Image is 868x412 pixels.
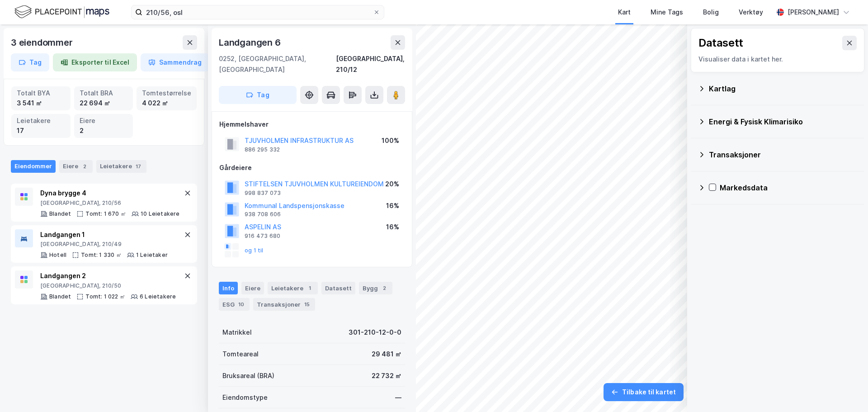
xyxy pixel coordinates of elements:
[219,35,283,50] div: Landgangen 6
[395,392,401,403] div: —
[372,370,401,381] div: 22 732 ㎡
[219,86,297,104] button: Tag
[698,36,743,50] div: Datasett
[386,200,399,211] div: 16%
[720,182,857,193] div: Markedsdata
[40,199,180,207] div: [GEOGRAPHIC_DATA], 210/56
[17,88,65,98] div: Totalt BYA
[80,116,128,126] div: Eiere
[11,35,75,50] div: 3 eiendommer
[59,160,93,173] div: Eiere
[359,282,392,294] div: Bygg
[709,83,857,94] div: Kartlag
[219,282,238,294] div: Info
[40,188,180,199] div: Dyna brygge 4
[222,370,274,381] div: Bruksareal (BRA)
[382,135,399,146] div: 100%
[142,88,191,98] div: Tomtestørrelse
[80,126,128,136] div: 2
[11,53,49,71] button: Tag
[709,116,857,127] div: Energi & Fysisk Klimarisiko
[141,53,209,71] button: Sammendrag
[141,210,180,218] div: 10 Leietakere
[17,116,65,126] div: Leietakere
[788,7,839,18] div: [PERSON_NAME]
[40,282,176,289] div: [GEOGRAPHIC_DATA], 210/50
[134,162,143,171] div: 17
[245,189,281,197] div: 998 837 073
[245,232,280,240] div: 916 473 680
[14,4,109,20] img: logo.f888ab2527a4732fd821a326f86c7f29.svg
[385,179,399,189] div: 20%
[604,383,684,401] button: Tilbake til kartet
[49,251,66,259] div: Hotell
[81,251,122,259] div: Tomt: 1 330 ㎡
[96,160,146,173] div: Leietakere
[80,162,89,171] div: 2
[40,241,168,248] div: [GEOGRAPHIC_DATA], 210/49
[49,293,71,300] div: Blandet
[11,160,56,173] div: Eiendommer
[219,298,250,311] div: ESG
[386,222,399,232] div: 16%
[85,210,126,218] div: Tomt: 1 670 ㎡
[336,53,405,75] div: [GEOGRAPHIC_DATA], 210/12
[140,293,176,300] div: 6 Leietakere
[698,54,857,65] div: Visualiser data i kartet her.
[17,98,65,108] div: 3 541 ㎡
[305,284,314,293] div: 1
[40,270,176,281] div: Landgangen 2
[219,53,336,75] div: 0252, [GEOGRAPHIC_DATA], [GEOGRAPHIC_DATA]
[253,298,315,311] div: Transaksjoner
[222,327,252,338] div: Matrikkel
[245,211,281,218] div: 938 708 606
[136,251,168,259] div: 1 Leietaker
[823,369,868,412] iframe: Chat Widget
[142,98,191,108] div: 4 022 ㎡
[80,88,128,98] div: Totalt BRA
[219,162,405,173] div: Gårdeiere
[222,349,259,360] div: Tomteareal
[85,293,125,300] div: Tomt: 1 022 ㎡
[349,327,401,338] div: 301-210-12-0-0
[739,7,763,18] div: Verktøy
[380,284,389,293] div: 2
[321,282,355,294] div: Datasett
[49,210,71,218] div: Blandet
[142,5,373,19] input: Søk på adresse, matrikkel, gårdeiere, leietakere eller personer
[245,146,280,153] div: 886 295 332
[241,282,264,294] div: Eiere
[268,282,318,294] div: Leietakere
[17,126,65,136] div: 17
[703,7,719,18] div: Bolig
[372,349,401,360] div: 29 481 ㎡
[222,392,268,403] div: Eiendomstype
[236,300,246,309] div: 10
[302,300,311,309] div: 15
[80,98,128,108] div: 22 694 ㎡
[651,7,683,18] div: Mine Tags
[618,7,631,18] div: Kart
[709,149,857,160] div: Transaksjoner
[40,229,168,240] div: Landgangen 1
[53,53,137,71] button: Eksporter til Excel
[219,119,405,130] div: Hjemmelshaver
